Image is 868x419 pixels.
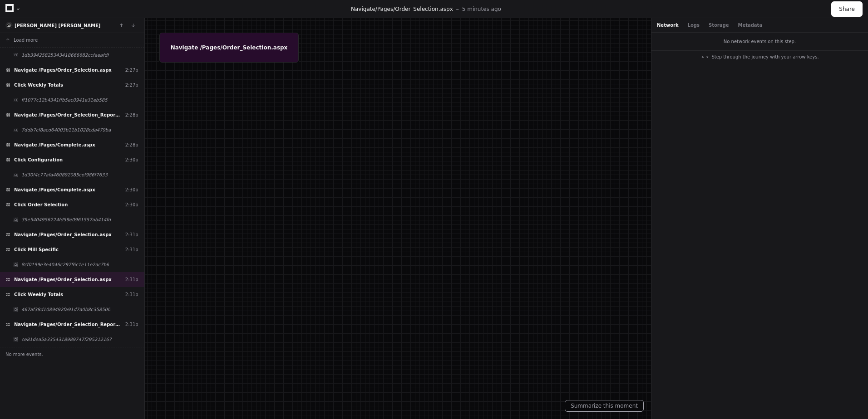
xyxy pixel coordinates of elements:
[831,1,863,17] button: Share
[5,351,43,358] span: No more events.
[14,186,95,193] span: Navigate /Pages/Complete.aspx
[125,156,138,163] div: 2:30p
[14,67,112,73] span: Navigate /Pages/Order_Selection.aspx
[565,400,644,412] button: Summarize this moment
[709,22,729,29] button: Storage
[14,201,68,208] span: Click Order Selection
[125,246,138,253] div: 2:31p
[125,186,138,193] div: 2:30p
[688,22,700,29] button: Logs
[21,216,111,223] span: 39e5404956224fd59e0961557ab414fd
[14,141,95,148] span: Navigate /Pages/Complete.aspx
[14,276,112,283] span: Navigate /Pages/Order_Selection.aspx
[375,6,453,12] span: /Pages/Order_Selection.aspx
[14,112,122,118] span: Navigate /Pages/Order_Selection_Report.aspx
[14,321,122,328] span: Navigate /Pages/Order_Selection_Report.aspx
[21,336,112,343] span: ce81dea5a3354318989747f295212167
[21,97,108,103] span: ff1077c12b4341ffb5ac0941e31eb585
[14,231,112,238] span: Navigate /Pages/Order_Selection.aspx
[125,141,138,148] div: 2:28p
[21,127,111,133] span: 7ddb7cf8acd64003b11b1028cda479ba
[462,5,501,13] p: 5 minutes ago
[6,23,12,29] img: 15.svg
[21,261,109,268] span: 8cf0199e3e4046c297f6c1e11e2ac7b6
[15,23,100,28] a: [PERSON_NAME] [PERSON_NAME]
[14,82,63,88] span: Click Weekly Totals
[711,54,819,60] span: Step through the journey with your arrow keys.
[125,201,138,208] div: 2:30p
[125,82,138,88] div: 2:27p
[21,171,108,178] span: 1d30f4c77afa460892085cef986f7633
[125,112,138,118] div: 2:28p
[14,246,59,253] span: Click Mill Specific
[125,291,138,298] div: 2:31p
[657,22,679,29] button: Network
[738,22,762,29] button: Metadata
[14,37,38,44] span: Load more
[14,156,63,163] span: Click Configuration
[125,321,138,328] div: 2:31p
[14,291,63,298] span: Click Weekly Totals
[651,33,868,50] div: No network events on this step.
[125,276,138,283] div: 2:31p
[21,306,110,313] span: 467af38d1089492fa91d7a0b8c358500
[21,52,109,58] span: 1db39425825343418666682ccfaeafdf
[125,231,138,238] div: 2:31p
[125,67,138,73] div: 2:27p
[351,6,375,12] span: Navigate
